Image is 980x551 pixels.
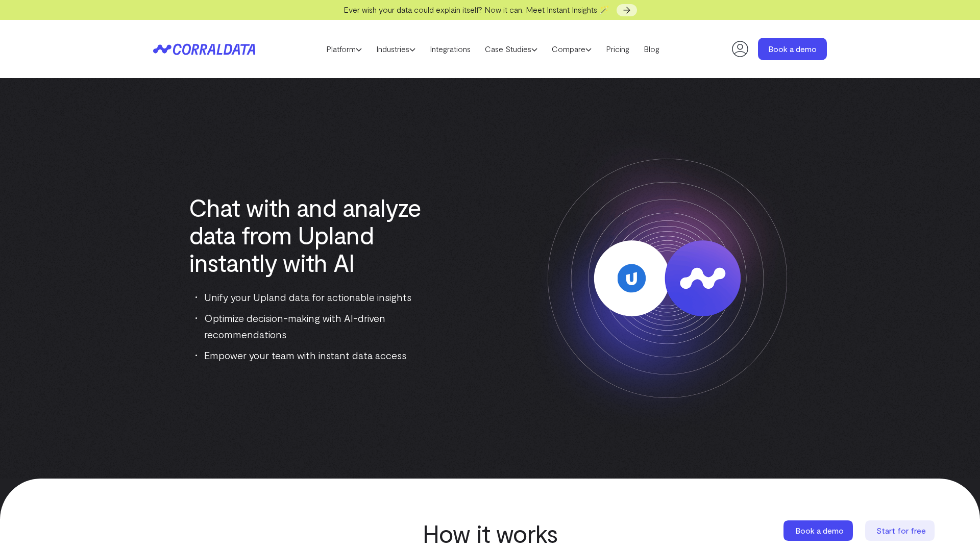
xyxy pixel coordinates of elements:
[599,41,636,57] a: Pricing
[636,41,667,57] a: Blog
[423,41,478,57] a: Integrations
[783,520,855,541] a: Book a demo
[478,41,545,57] a: Case Studies
[758,38,827,60] a: Book a demo
[369,41,423,57] a: Industries
[314,519,666,547] h2: How it works
[865,520,937,541] a: Start for free
[195,347,436,363] li: Empower your team with instant data access
[795,525,844,535] span: Book a demo
[195,310,436,342] li: Optimize decision-making with AI-driven recommendations
[195,289,436,305] li: Unify your Upland data for actionable insights
[545,41,599,57] a: Compare
[344,5,609,14] span: Ever wish your data could explain itself? Now it can. Meet Instant Insights 🪄
[319,41,369,57] a: Platform
[876,525,926,535] span: Start for free
[189,193,436,276] h1: Chat with and analyze data from Upland instantly with AI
